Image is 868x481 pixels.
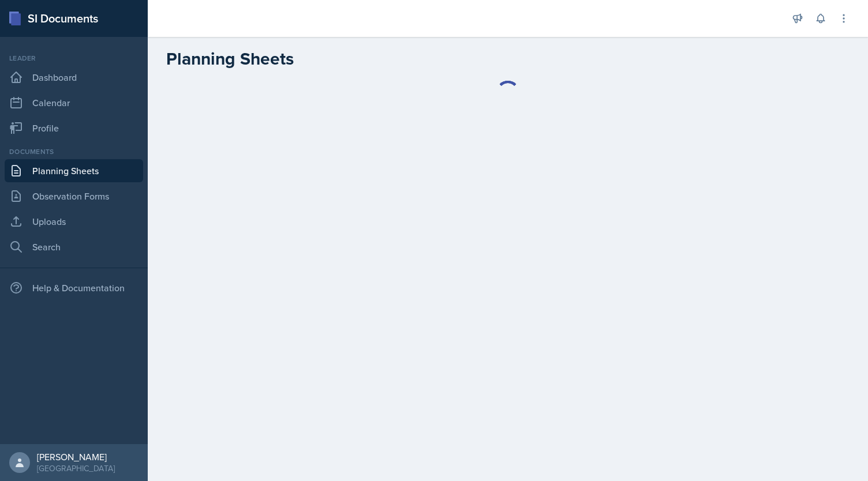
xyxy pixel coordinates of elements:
div: [GEOGRAPHIC_DATA] [37,463,115,474]
div: Documents [5,146,143,157]
h2: Planning Sheets [166,48,294,69]
a: Uploads [5,210,143,233]
div: Leader [5,53,143,63]
a: Calendar [5,91,143,114]
div: Help & Documentation [5,276,143,299]
a: Dashboard [5,66,143,89]
div: [PERSON_NAME] [37,451,115,463]
a: Profile [5,117,143,140]
a: Planning Sheets [5,159,143,182]
a: Observation Forms [5,185,143,208]
a: Search [5,235,143,258]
